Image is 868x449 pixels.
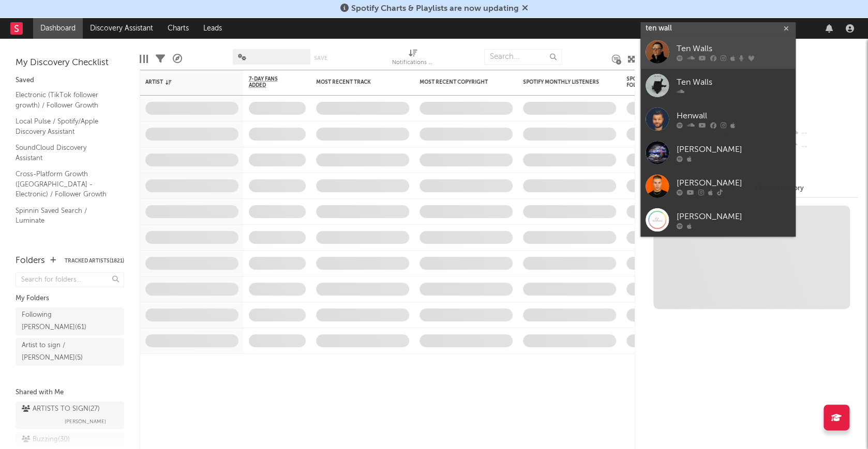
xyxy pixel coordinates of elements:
input: Search... [484,49,562,65]
div: Filters [156,44,165,74]
div: My Discovery Checklist [16,57,124,69]
a: SoundCloud Discovery Assistant [16,142,114,163]
div: Notifications (Artist) [392,57,433,69]
span: [PERSON_NAME] [65,415,106,428]
a: Local Pulse / Spotify/Apple Discovery Assistant [16,116,114,137]
a: [PERSON_NAME] [640,136,796,169]
a: Cross-Platform Growth ([GEOGRAPHIC_DATA] - Electronic) / Follower Growth [16,168,114,200]
a: Electronic (TikTok follower growth) / Follower Growth [16,89,114,111]
a: Spinnin Saved Search / Luminate [16,205,114,226]
div: [PERSON_NAME] [677,211,790,223]
div: Most Recent Track [316,79,394,85]
div: [PERSON_NAME] [677,144,790,156]
a: Following [PERSON_NAME](61) [16,307,124,335]
div: Spotify Followers [626,76,663,88]
div: Spotify Monthly Listeners [523,79,601,85]
a: Leads [196,18,229,39]
div: Recommended [16,234,124,246]
input: Search for artists [640,22,796,35]
div: Most Recent Copyright [420,79,497,85]
div: Following [PERSON_NAME] ( 61 ) [22,309,95,334]
a: Charts [160,18,196,39]
a: Discovery Assistant [83,18,160,39]
div: Artist to sign / [PERSON_NAME] ( 5 ) [22,339,95,364]
a: Henwall [640,102,796,136]
button: Tracked Artists(1821) [65,258,124,264]
div: [PERSON_NAME] [677,177,790,190]
span: 7-Day Fans Added [249,76,290,88]
a: [PERSON_NAME] [640,169,796,203]
div: Ten Walls [677,43,790,55]
div: Folders [16,255,45,267]
div: Edit Columns [140,44,148,74]
a: ARTISTS TO SIGN(27)[PERSON_NAME] [16,401,124,429]
div: Ten Walls [677,76,790,89]
span: Dismiss [522,5,528,13]
a: Ten Walls [640,69,796,102]
div: Saved [16,74,124,87]
span: Spotify Charts & Playlists are now updating [351,5,519,13]
a: Dashboard [33,18,83,39]
a: Ten Walls [640,35,796,69]
a: Artist to sign / [PERSON_NAME](5) [16,338,124,366]
input: Search for folders... [16,272,124,287]
a: [PERSON_NAME] [640,203,796,237]
div: -- [789,127,858,140]
div: My Folders [16,292,124,305]
div: Notifications (Artist) [392,44,433,74]
div: -- [789,140,858,153]
div: A&R Pipeline [173,44,182,74]
div: Henwall [677,110,790,122]
div: ARTISTS TO SIGN ( 27 ) [22,403,100,415]
div: Shared with Me [16,386,124,399]
div: Artist [145,79,223,85]
button: Save [314,55,327,61]
div: Buzzing ( 30 ) [22,433,70,446]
